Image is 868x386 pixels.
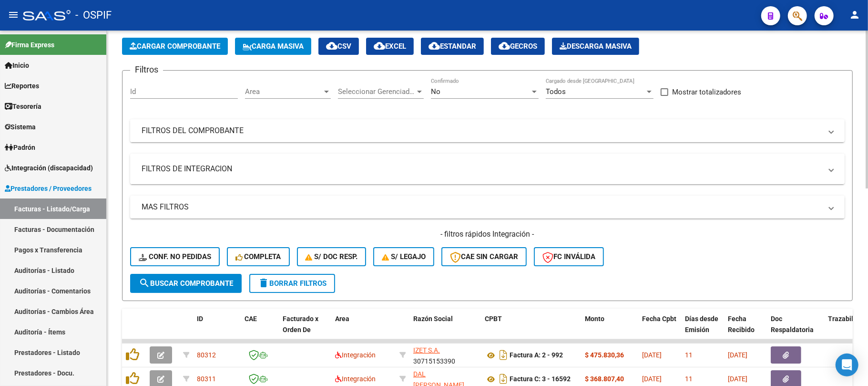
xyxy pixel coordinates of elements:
[5,60,29,71] span: Inicio
[130,42,220,51] span: Cargar Comprobante
[193,309,241,351] datatable-header-cell: ID
[638,309,681,351] datatable-header-cell: Fecha Cpbt
[130,119,845,142] mat-expansion-panel-header: FILTROS DEL COMPROBANTE
[828,315,867,323] span: Trazabilidad
[534,247,604,266] button: FC Inválida
[8,9,19,21] mat-icon: menu
[130,274,242,293] button: Buscar Comprobante
[642,351,662,359] span: [DATE]
[497,347,510,363] i: Descargar documento
[227,247,290,266] button: Completa
[130,247,220,266] button: Conf. no pedidas
[413,315,453,323] span: Razón Social
[5,40,54,50] span: Firma Express
[552,38,639,55] button: Descarga Masiva
[258,279,327,288] span: Borrar Filtros
[130,196,845,219] mat-expansion-panel-header: MAS FILTROS
[771,315,814,334] span: Doc Respaldatoria
[510,376,571,383] strong: Factura C: 3 - 16592
[642,375,662,383] span: [DATE]
[685,375,693,383] span: 11
[5,163,93,173] span: Integración (discapacidad)
[139,279,233,288] span: Buscar Comprobante
[836,354,858,376] div: Open Intercom Messenger
[685,315,718,334] span: Días desde Emisión
[429,42,476,51] span: Estandar
[122,38,228,55] button: Cargar Comprobante
[142,125,822,136] mat-panel-title: FILTROS DEL COMPROBANTE
[331,309,396,351] datatable-header-cell: Area
[318,38,359,55] button: CSV
[335,315,349,323] span: Area
[585,315,604,323] span: Monto
[5,142,35,153] span: Padrón
[249,274,335,293] button: Borrar Filtros
[499,42,537,51] span: Gecros
[5,81,39,91] span: Reportes
[642,315,676,323] span: Fecha Cpbt
[685,351,693,359] span: 11
[767,309,824,351] datatable-header-cell: Doc Respaldatoria
[5,183,92,194] span: Prestadores / Proveedores
[373,247,434,266] button: S/ legajo
[279,309,331,351] datatable-header-cell: Facturado x Orden De
[243,42,304,51] span: Carga Masiva
[75,5,112,26] span: - OSPIF
[245,87,322,96] span: Area
[672,86,741,98] span: Mostrar totalizadores
[421,38,484,55] button: Estandar
[197,375,216,383] span: 80311
[374,42,406,51] span: EXCEL
[585,375,624,383] strong: $ 368.807,40
[5,122,36,132] span: Sistema
[481,309,581,351] datatable-header-cell: CPBT
[130,229,845,240] h4: - filtros rápidos Integración -
[450,252,518,261] span: CAE SIN CARGAR
[728,315,755,334] span: Fecha Recibido
[485,315,502,323] span: CPBT
[197,351,216,359] span: 80312
[724,309,767,351] datatable-header-cell: Fecha Recibido
[366,38,414,55] button: EXCEL
[335,351,376,359] span: Integración
[142,202,822,212] mat-panel-title: MAS FILTROS
[374,40,385,52] mat-icon: cloud_download
[197,315,203,323] span: ID
[326,40,337,52] mat-icon: cloud_download
[728,375,747,383] span: [DATE]
[382,252,426,261] span: S/ legajo
[413,345,477,365] div: 30715153390
[139,277,150,289] mat-icon: search
[326,42,351,51] span: CSV
[235,252,281,261] span: Completa
[491,38,545,55] button: Gecros
[581,309,638,351] datatable-header-cell: Monto
[728,351,747,359] span: [DATE]
[142,164,822,174] mat-panel-title: FILTROS DE INTEGRACION
[413,346,440,354] span: IZET S.A.
[335,375,376,383] span: Integración
[130,63,163,76] h3: Filtros
[849,9,860,21] mat-icon: person
[338,87,415,96] span: Seleccionar Gerenciador
[560,42,632,51] span: Descarga Masiva
[546,87,566,96] span: Todos
[283,315,318,334] span: Facturado x Orden De
[306,252,358,261] span: S/ Doc Resp.
[431,87,440,96] span: No
[499,40,510,52] mat-icon: cloud_download
[139,252,211,261] span: Conf. no pedidas
[409,309,481,351] datatable-header-cell: Razón Social
[552,38,639,55] app-download-masive: Descarga masiva de comprobantes (adjuntos)
[510,352,563,359] strong: Factura A: 2 - 992
[585,351,624,359] strong: $ 475.830,36
[258,277,269,289] mat-icon: delete
[542,252,595,261] span: FC Inválida
[235,38,311,55] button: Carga Masiva
[5,101,41,112] span: Tesorería
[441,247,527,266] button: CAE SIN CARGAR
[429,40,440,52] mat-icon: cloud_download
[297,247,367,266] button: S/ Doc Resp.
[245,315,257,323] span: CAE
[681,309,724,351] datatable-header-cell: Días desde Emisión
